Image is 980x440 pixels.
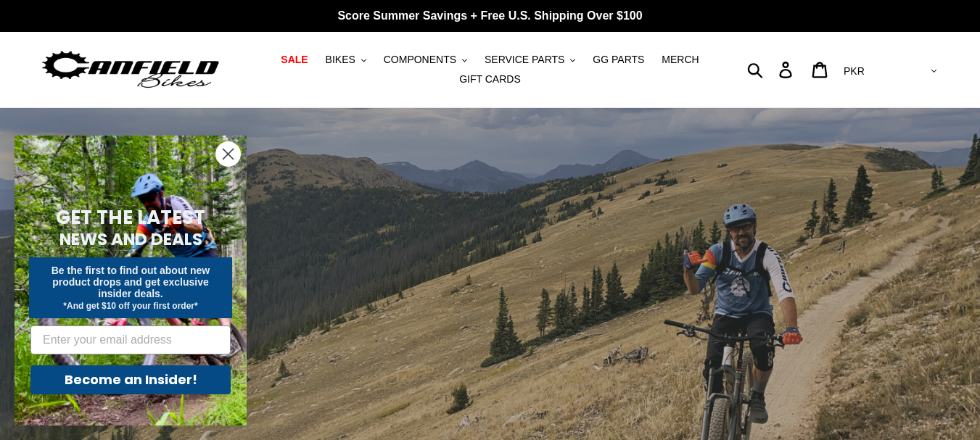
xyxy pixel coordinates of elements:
[485,54,564,66] span: SERVICE PARTS
[281,54,308,66] span: SALE
[384,54,456,66] span: COMPONENTS
[59,228,202,251] span: NEWS AND DEALS
[654,50,706,70] a: MERCH
[585,50,651,70] a: GG PARTS
[477,50,582,70] button: SERVICE PARTS
[662,54,699,66] span: MERCH
[56,204,205,231] span: GET THE LATEST
[318,50,374,70] button: BIKES
[376,50,474,70] button: COMPONENTS
[273,50,315,70] a: SALE
[459,73,521,86] span: GIFT CARDS
[52,265,210,299] span: Be the first to find out about new product drops and get exclusive insider deals.
[30,365,231,394] button: Become an Insider!
[30,325,231,354] input: Enter your email address
[63,301,197,311] span: *And get $10 off your first order*
[452,70,528,89] a: GIFT CARDS
[40,47,221,93] img: Canfield Bikes
[593,54,644,66] span: GG PARTS
[215,141,241,167] button: Close dialog
[326,54,355,66] span: BIKES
